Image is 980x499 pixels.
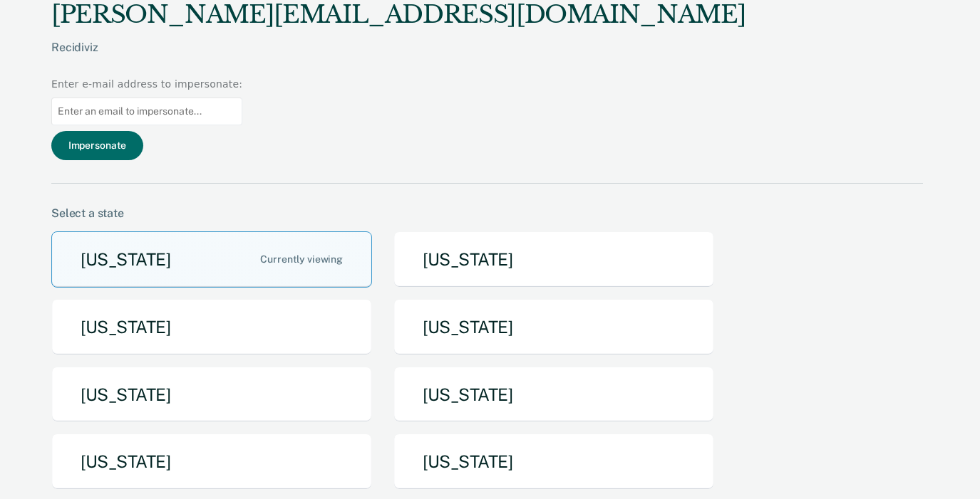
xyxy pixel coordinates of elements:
[51,367,372,423] button: [US_STATE]
[393,299,714,355] button: [US_STATE]
[51,231,372,288] button: [US_STATE]
[51,206,923,220] div: Select a state
[51,98,242,125] input: Enter an email to impersonate...
[393,367,714,423] button: [US_STATE]
[51,41,746,77] div: Recidiviz
[51,299,372,355] button: [US_STATE]
[51,77,242,92] div: Enter e-mail address to impersonate:
[393,231,714,288] button: [US_STATE]
[51,434,372,490] button: [US_STATE]
[51,131,143,160] button: Impersonate
[393,434,714,490] button: [US_STATE]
